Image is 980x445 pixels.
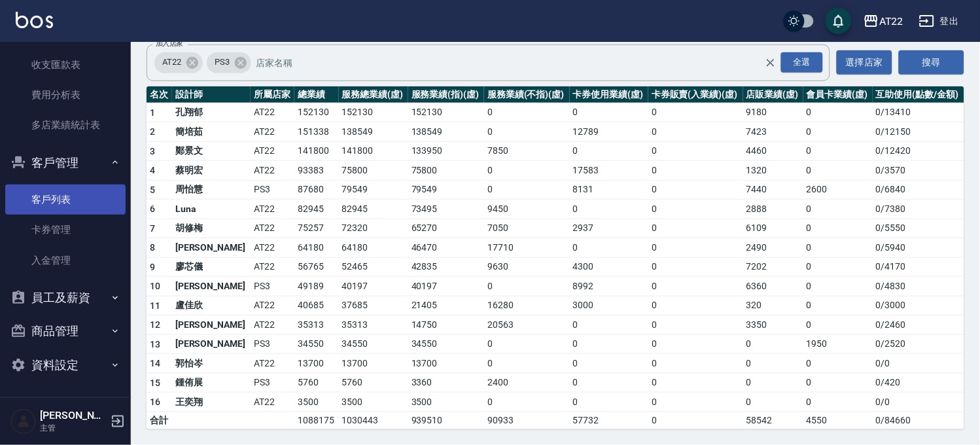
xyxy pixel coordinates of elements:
[147,412,172,429] td: 合計
[339,122,408,142] td: 138549
[873,334,964,354] td: 0 / 2520
[294,180,338,200] td: 87680
[743,141,803,161] td: 4460
[743,122,803,142] td: 7423
[803,334,873,354] td: 1950
[150,378,161,388] span: 15
[40,422,107,434] p: 主管
[873,373,964,393] td: 0 / 420
[294,86,338,103] th: 總業績
[803,103,873,122] td: 0
[16,12,53,28] img: Logo
[803,238,873,258] td: 0
[570,161,648,181] td: 17583
[339,334,408,354] td: 34550
[150,146,155,156] span: 3
[570,180,648,200] td: 8131
[172,141,251,161] td: 鄭景文
[648,373,743,393] td: 0
[251,141,294,161] td: AT22
[803,141,873,161] td: 0
[781,52,823,73] div: 全選
[339,412,408,429] td: 1030443
[873,315,964,335] td: 0 / 2460
[803,393,873,412] td: 0
[408,103,484,122] td: 152130
[484,122,570,142] td: 0
[648,141,743,161] td: 0
[5,281,126,315] button: 員工及薪資
[408,86,484,103] th: 服務業績(指)(虛)
[858,8,909,35] button: AT22
[294,200,338,219] td: 82945
[743,334,803,354] td: 0
[339,373,408,393] td: 5760
[761,54,780,72] button: Clear
[150,242,155,253] span: 8
[570,315,648,335] td: 0
[873,219,964,238] td: 0 / 5550
[484,412,570,429] td: 90933
[570,373,648,393] td: 0
[294,219,338,238] td: 75257
[899,50,964,75] button: 搜尋
[484,296,570,315] td: 16280
[570,141,648,161] td: 0
[172,373,251,393] td: 鍾侑展
[803,86,873,103] th: 會員卡業績(虛)
[803,412,873,429] td: 4550
[873,277,964,296] td: 0 / 4830
[570,334,648,354] td: 0
[147,86,964,429] table: a dense table
[408,354,484,374] td: 13700
[408,180,484,200] td: 79549
[251,315,294,335] td: AT22
[10,408,37,435] img: Person
[570,219,648,238] td: 2937
[570,257,648,277] td: 4300
[648,161,743,181] td: 0
[743,296,803,315] td: 320
[570,238,648,258] td: 0
[408,122,484,142] td: 138549
[294,122,338,142] td: 151338
[294,354,338,374] td: 13700
[251,257,294,277] td: AT22
[150,165,155,175] span: 4
[251,103,294,122] td: AT22
[339,161,408,181] td: 75800
[172,354,251,374] td: 郭怡岑
[873,393,964,412] td: 0 / 0
[648,412,743,429] td: 0
[147,86,172,103] th: 名次
[339,315,408,335] td: 35313
[339,393,408,412] td: 3500
[251,86,294,103] th: 所屬店家
[339,103,408,122] td: 152130
[294,257,338,277] td: 56765
[803,277,873,296] td: 0
[570,103,648,122] td: 0
[743,393,803,412] td: 0
[803,315,873,335] td: 0
[484,219,570,238] td: 7050
[5,185,126,215] a: 客戶列表
[743,354,803,374] td: 0
[294,315,338,335] td: 35313
[251,238,294,258] td: AT22
[294,103,338,122] td: 152130
[40,409,107,422] h5: [PERSON_NAME]
[294,277,338,296] td: 49189
[803,373,873,393] td: 0
[5,50,126,80] a: 收支匯款表
[253,51,788,74] input: 店家名稱
[648,257,743,277] td: 0
[484,200,570,219] td: 9450
[873,412,964,429] td: 0 / 84660
[150,358,161,368] span: 14
[484,393,570,412] td: 0
[648,296,743,315] td: 0
[339,86,408,103] th: 服務總業績(虛)
[172,315,251,335] td: [PERSON_NAME]
[5,314,126,348] button: 商品管理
